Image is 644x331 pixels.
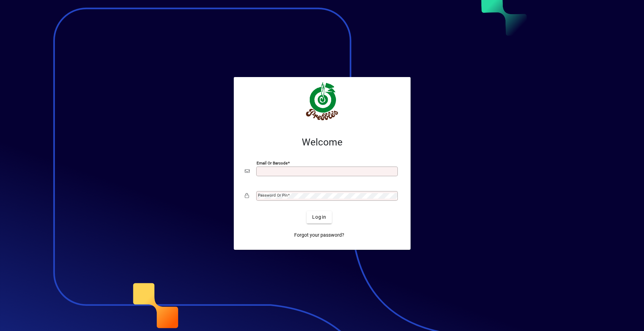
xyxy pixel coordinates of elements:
[312,214,326,221] span: Login
[291,229,347,242] a: Forgot your password?
[258,193,288,198] mat-label: Password or Pin
[307,211,332,224] button: Login
[257,160,288,165] mat-label: Email or Barcode
[245,136,400,148] h2: Welcome
[294,231,344,239] span: Forgot your password?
